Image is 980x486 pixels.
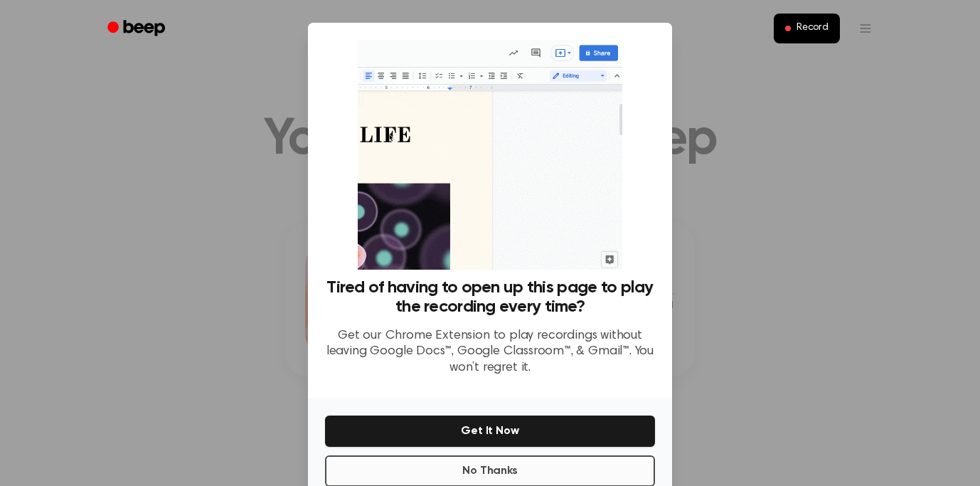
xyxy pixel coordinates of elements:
p: Get our Chrome Extension to play recordings without leaving Google Docs™, Google Classroom™, & Gm... [325,328,655,376]
h3: Tired of having to open up this page to play the recording every time? [325,278,655,317]
button: Open menu [848,11,883,46]
img: Beep extension in action [358,40,622,270]
button: Record [774,14,840,43]
a: Beep [97,15,178,43]
span: Record [797,22,829,35]
button: Get It Now [325,416,655,447]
